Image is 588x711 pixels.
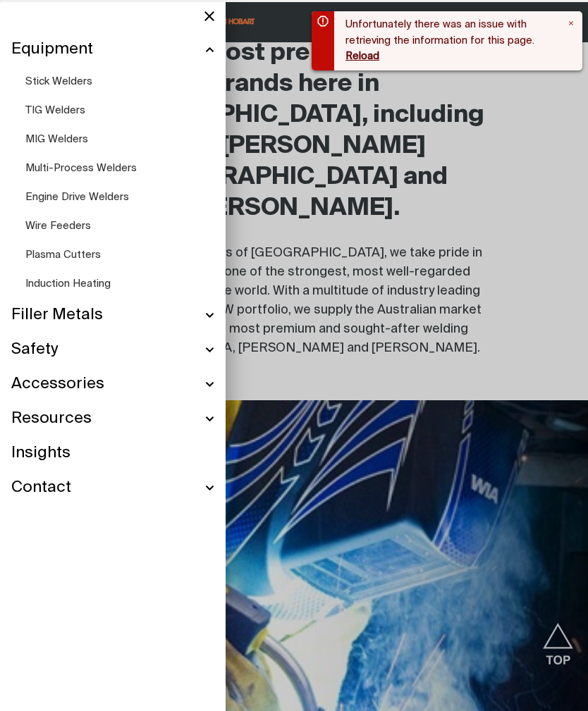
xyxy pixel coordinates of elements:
span: MIG Welders [25,134,88,144]
a: Resources [11,402,214,436]
a: Equipment [11,32,214,67]
a: Induction Heating [25,269,214,298]
span: Insights [11,443,71,464]
span: Engine Drive Welders [25,192,129,202]
span: Induction Heating [25,278,111,289]
button: Reload page [345,50,379,62]
span: Resources [11,409,92,429]
a: Safety [11,333,214,367]
span: Wire Feeders [25,221,91,231]
p: Unfortunately there was an issue with retrieving the information for this page. [345,17,560,49]
span: Multi-Process Welders [25,163,137,173]
span: Contact [11,478,71,498]
a: Multi-Process Welders [25,154,214,183]
a: Wire Feeders [25,211,214,240]
ul: Equipment Submenu [11,67,214,298]
span: Equipment [11,39,93,60]
a: Plasma Cutters [25,240,214,269]
span: Filler Metals [11,305,103,326]
span: Safety [11,340,58,360]
a: Engine Drive Welders [25,183,214,211]
a: Stick Welders [25,67,214,96]
a: TIG Welders [25,96,214,125]
a: Filler Metals [11,298,214,333]
a: Contact [11,471,214,505]
a: Accessories [11,367,214,402]
span: Stick Welders [25,76,92,87]
a: MIG Welders [25,125,214,154]
span: TIG Welders [25,105,85,116]
a: Insights [11,436,214,471]
span: Accessories [11,374,104,395]
span: Plasma Cutters [25,249,101,260]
